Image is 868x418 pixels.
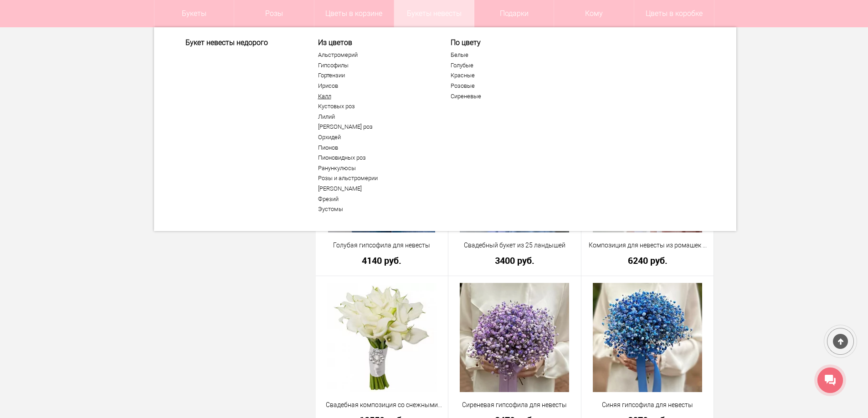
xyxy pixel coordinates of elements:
[318,165,430,172] a: Ранункулюсы
[318,196,430,203] a: Фрезий
[318,154,430,161] a: Пионовидных роз
[451,72,563,79] a: Красные
[593,283,702,392] img: Синяя гипсофила для невесты
[322,256,442,265] a: 4140 руб.
[451,62,563,69] a: Голубые
[454,241,575,250] a: Свадебный букет из 25 ландышей
[318,82,430,90] a: Ирисов
[327,283,437,392] img: Свадебная композиция со снежными каллами
[318,134,430,141] a: Орхидей
[318,103,430,110] a: Кустовых роз
[587,256,708,265] a: 6240 руб.
[318,51,430,59] a: Альстромерий
[451,82,563,90] a: Розовые
[454,400,575,410] a: Сиреневая гипсофила для невесты
[318,62,430,69] a: Гипсофилы
[454,256,575,265] a: 3400 руб.
[318,38,430,47] span: Из цветов
[318,72,430,79] a: Гортензии
[587,400,708,410] a: Синяя гипсофила для невесты
[318,185,430,192] a: [PERSON_NAME]
[451,93,563,100] a: Сиреневые
[451,38,563,47] span: По цвету
[460,283,569,392] img: Сиреневая гипсофила для невесты
[322,400,442,410] a: Свадебная композиция со снежными каллами
[185,38,298,47] a: Букет невесты недорого
[322,241,442,250] a: Голубая гипсофила для невесты
[318,175,430,182] a: Розы и альстромерии
[318,144,430,151] a: Пионов
[318,113,430,121] a: Лилий
[318,206,430,213] a: Эустомы
[318,123,430,131] a: [PERSON_NAME] роз
[318,93,430,100] a: Калл
[587,241,708,250] a: Композиция для невесты из ромашек и гипсофилы
[451,51,563,59] a: Белые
